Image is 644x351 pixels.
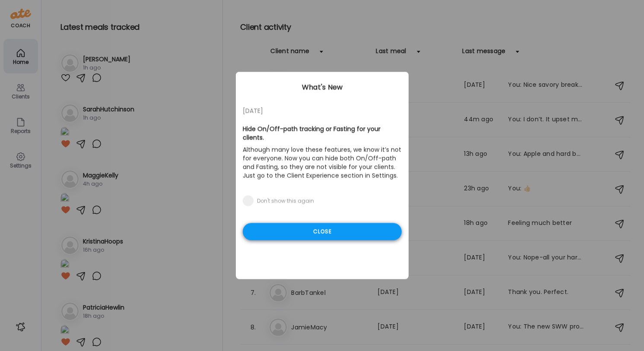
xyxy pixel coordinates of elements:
p: Although many love these features, we know it’s not for everyone. Now you can hide both On/Off-pa... [243,144,402,182]
div: What's New [236,82,409,93]
div: Close [243,223,402,240]
div: Don't show this again [257,198,314,205]
div: [DATE] [243,106,402,116]
b: Hide On/Off-path tracking or Fasting for your clients. [243,125,381,142]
